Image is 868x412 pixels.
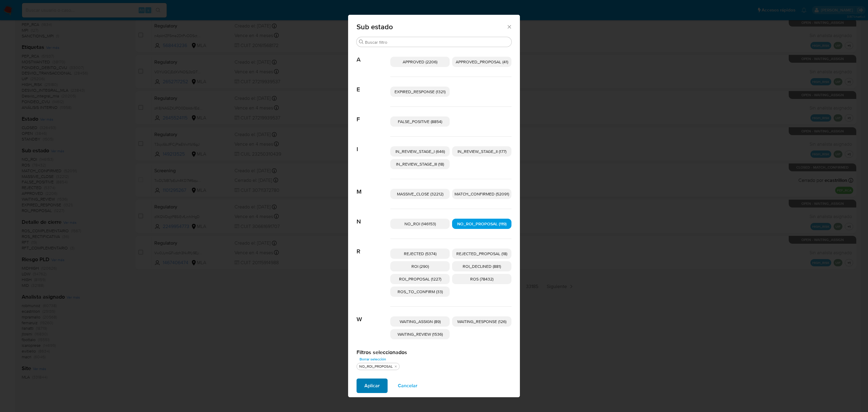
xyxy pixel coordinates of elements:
[452,146,511,157] div: IN_REVIEW_STAGE_II (177)
[390,219,450,229] div: NO_ROI (146153)
[452,316,511,327] div: WAITING_RESPONSE (126)
[396,161,444,167] span: IN_REVIEW_STAGE_III (18)
[457,221,507,227] span: NO_ROI_PROPOSAL (119)
[390,57,450,67] div: APPROVED (2206)
[454,191,509,197] span: MATCH_CONFIRMED (52091)
[398,289,443,295] span: ROS_TO_CONFIRM (33)
[357,209,390,225] span: N
[390,116,450,127] div: FALSE_POSITIVE (8854)
[390,261,450,271] div: ROI (290)
[397,191,443,197] span: MASSIVE_CLOSE (32212)
[470,276,493,282] span: ROS (78432)
[395,148,445,154] span: IN_REVIEW_STAGE_I (646)
[463,263,501,269] span: ROI_DECLINED (881)
[452,261,511,271] div: ROI_DECLINED (881)
[403,59,437,65] span: APPROVED (2206)
[357,349,511,356] h2: Filtros seleccionados
[357,47,390,63] span: A
[390,249,450,259] div: REJECTED (5374)
[390,316,450,327] div: WAITING_ASSIGN (89)
[357,179,390,195] span: M
[456,251,507,257] span: REJECTED_PROPOSAL (18)
[390,329,450,339] div: WAITING_REVIEW (1536)
[357,23,506,30] span: Sub estado
[390,159,450,169] div: IN_REVIEW_STAGE_III (18)
[364,379,380,392] span: Aplicar
[390,379,425,393] button: Cancelar
[390,287,450,297] div: ROS_TO_CONFIRM (33)
[452,219,511,229] div: NO_ROI_PROPOSAL (119)
[457,319,506,325] span: WAITING_RESPONSE (126)
[358,364,394,369] div: NO_ROI_PROPOSAL
[404,251,436,257] span: REJECTED (5374)
[357,77,390,93] span: E
[452,57,511,67] div: APPROVED_PROPOSAL (41)
[390,146,450,157] div: IN_REVIEW_STAGE_I (646)
[357,137,390,153] span: I
[400,319,441,325] span: WAITING_ASSIGN (89)
[390,274,450,284] div: ROI_PROPOSAL (1227)
[357,239,390,255] span: R
[506,24,512,29] button: Cerrar
[458,148,506,154] span: IN_REVIEW_STAGE_II (177)
[398,331,443,337] span: WAITING_REVIEW (1536)
[395,89,445,95] span: EXPIRED_RESPONSE (1321)
[365,40,509,45] input: Buscar filtro
[357,107,390,123] span: F
[452,274,511,284] div: ROS (78432)
[398,119,442,125] span: FALSE_POSITIVE (8854)
[452,249,511,259] div: REJECTED_PROPOSAL (18)
[393,364,398,369] button: quitar NO_ROI_PROPOSAL
[452,189,511,199] div: MATCH_CONFIRMED (52091)
[357,379,388,393] button: Aplicar
[456,59,508,65] span: APPROVED_PROPOSAL (41)
[398,379,417,392] span: Cancelar
[390,189,450,199] div: MASSIVE_CLOSE (32212)
[359,40,364,44] button: Buscar
[357,307,390,323] span: W
[390,87,450,97] div: EXPIRED_RESPONSE (1321)
[360,356,386,362] span: Borrar selección
[357,356,389,363] button: Borrar selección
[404,221,436,227] span: NO_ROI (146153)
[411,263,429,269] span: ROI (290)
[399,276,441,282] span: ROI_PROPOSAL (1227)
